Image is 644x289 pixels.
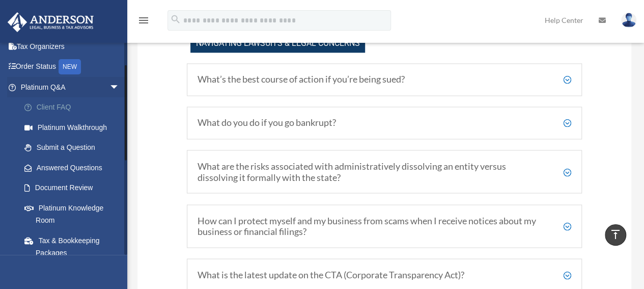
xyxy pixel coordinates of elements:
div: NEW [59,59,81,74]
a: Document Review [14,178,135,198]
span: Navigating Lawsuits & Legal Concerns [190,35,365,52]
a: Platinum Walkthrough [14,117,135,138]
a: menu [137,18,150,27]
a: Tax Organizers [7,36,135,57]
a: Client FAQ [14,97,135,118]
img: User Pic [621,13,636,28]
a: Platinum Knowledge Room [14,198,135,230]
h5: What’s the best course of action if you’re being sued? [198,74,571,85]
i: menu [137,14,150,27]
i: vertical_align_top [609,228,622,241]
a: Order StatusNEW [7,57,135,77]
h5: What is the latest update on the CTA (Corporate Transparency Act)? [198,269,571,280]
h5: What are the risks associated with administratively dissolving an entity versus dissolving it for... [198,161,571,182]
h5: What do you do if you go bankrupt? [198,117,571,128]
a: Submit a Question [14,138,135,158]
a: vertical_align_top [605,224,626,246]
h5: How can I protect myself and my business from scams when I receive notices about my business or f... [198,215,571,237]
a: Platinum Q&Aarrow_drop_down [7,77,135,97]
a: Answered Questions [14,157,135,178]
img: Anderson Advisors Platinum Portal [5,12,97,32]
a: Tax & Bookkeeping Packages [14,230,135,263]
span: arrow_drop_down [109,77,130,98]
i: search [170,14,181,25]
